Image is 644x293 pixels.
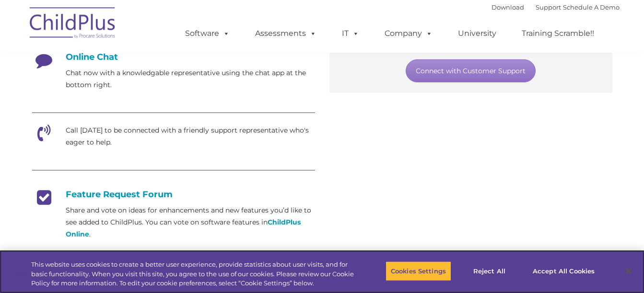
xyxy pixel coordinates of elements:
[459,261,519,281] button: Reject All
[386,261,451,281] button: Cookies Settings
[66,218,301,238] a: ChildPlus Online
[31,260,354,288] div: This website uses cookies to create a better user experience, provide statistics about user visit...
[406,59,536,82] a: Connect with Customer Support
[66,204,315,240] p: Share and vote on ideas for enhancements and new features you’d like to see added to ChildPlus. Y...
[332,24,369,43] a: IT
[536,3,561,11] a: Support
[32,52,315,62] h4: Online Chat
[563,3,620,11] a: Schedule A Demo
[448,24,506,43] a: University
[492,3,524,11] a: Download
[66,67,315,91] p: Chat now with a knowledgable representative using the chat app at the bottom right.
[512,24,604,43] a: Training Scramble!!
[492,3,620,11] font: |
[375,24,442,43] a: Company
[32,189,315,200] h4: Feature Request Forum
[176,24,239,43] a: Software
[66,124,315,148] p: Call [DATE] to be connected with a friendly support representative who's eager to help.
[246,24,326,43] a: Assessments
[527,261,600,281] button: Accept All Cookies
[618,260,639,282] button: Close
[25,0,121,48] img: ChildPlus by Procare Solutions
